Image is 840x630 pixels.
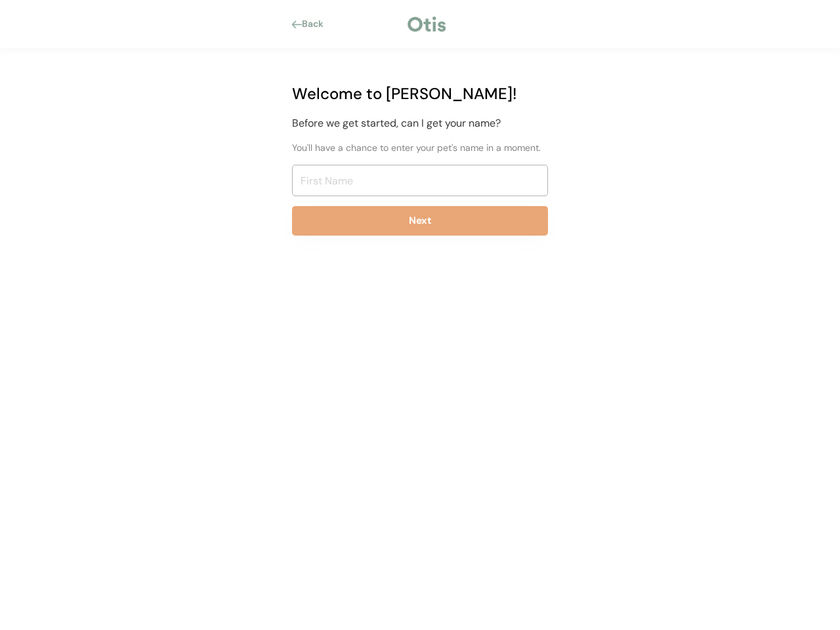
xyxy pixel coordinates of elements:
div: Welcome to [PERSON_NAME]! [292,82,548,106]
div: Before we get started, can I get your name? [292,115,548,131]
div: You'll have a chance to enter your pet's name in a moment. [292,141,548,155]
div: Back [302,18,331,31]
button: Next [292,206,548,236]
input: First Name [292,165,548,196]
